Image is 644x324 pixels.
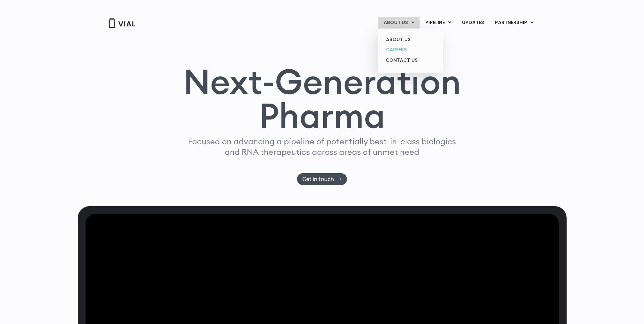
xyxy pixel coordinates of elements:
a: CONTACT US [381,55,440,66]
a: ABOUT USMenu Toggle [378,17,420,29]
img: Vial Logo [108,18,135,28]
p: Focused on advancing a pipeline of potentially best-in-class biologics and RNA therapeutics acros... [185,136,459,157]
a: UPDATES [457,17,489,29]
a: CAREERS [381,44,440,55]
a: PIPELINEMenu Toggle [420,17,456,29]
h1: Next-Generation Pharma [175,65,469,133]
a: ABOUT US [381,34,440,45]
span: Get in touch [302,177,334,182]
a: Get in touch [297,173,347,185]
a: PARTNERSHIPMenu Toggle [490,17,539,29]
